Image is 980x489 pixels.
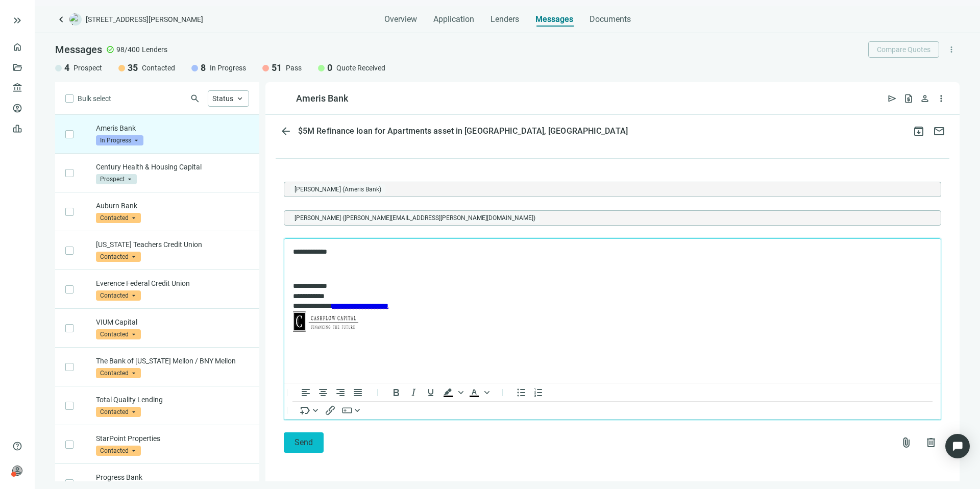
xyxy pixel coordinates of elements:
p: Century Health & Housing Capital [96,162,249,172]
p: VIUM Capital [96,317,249,327]
a: keyboard_arrow_left [55,13,67,26]
span: more_vert [947,45,956,54]
button: Insert/edit link [322,404,339,416]
span: Charpia, David (david.charpia@amerisbank.com) [290,213,540,223]
button: request_quote [900,90,917,107]
span: Documents [590,14,631,25]
button: Send [284,432,324,453]
span: Contacted [96,446,141,456]
span: [STREET_ADDRESS][PERSON_NAME] [86,14,203,25]
div: Ameris Bank [296,92,348,105]
button: Justify [349,386,366,398]
span: 4 [64,62,69,74]
span: arrow_back [280,125,292,137]
button: Compare Quotes [868,41,939,58]
span: keyboard_arrow_up [235,94,244,103]
span: Lenders [142,44,167,55]
span: Prospect [73,63,102,73]
button: attach_file [896,432,917,453]
button: Bullet list [512,386,530,398]
button: mail [929,121,949,141]
span: Quote Received [336,63,385,73]
span: delete [925,436,937,449]
button: delete [921,432,941,453]
button: send [884,90,900,107]
span: attach_file [900,436,913,449]
span: Edward Vaughan (Ameris Bank) [290,184,385,194]
button: Bold [387,386,405,398]
p: StarPoint Properties [96,433,249,444]
span: Contacted [96,407,141,417]
div: Text color Black [465,386,491,399]
button: arrow_back [276,121,296,141]
span: 8 [201,62,206,74]
span: [PERSON_NAME] (Ameris Bank) [295,184,381,194]
span: 35 [128,62,138,74]
span: person [920,93,930,104]
p: The Bank of [US_STATE] Mellon / BNY Mellon [96,356,249,366]
p: Everence Federal Credit Union [96,278,249,288]
span: Contacted [142,63,175,73]
p: Total Quality Lending [96,395,249,405]
span: Contacted [96,368,141,378]
span: Prospect [96,174,137,184]
span: person [12,466,22,476]
span: Contacted [96,329,141,339]
p: [US_STATE] Teachers Credit Union [96,239,249,250]
span: Pass [286,63,302,73]
img: deal-logo [69,13,82,26]
span: In Progress [210,63,246,73]
span: [PERSON_NAME] ([PERSON_NAME][EMAIL_ADDRESS][PERSON_NAME][DOMAIN_NAME]) [295,213,535,223]
span: Contacted [96,213,141,223]
span: Messages [55,43,102,56]
span: Status [212,94,233,103]
span: Contacted [96,252,141,262]
button: Italic [405,386,422,398]
span: Application [433,14,474,25]
span: Messages [535,14,573,24]
span: Bulk select [78,93,111,104]
span: Overview [384,14,417,25]
p: Auburn Bank [96,201,249,211]
button: keyboard_double_arrow_right [11,14,23,27]
button: Insert merge tag [297,404,322,416]
span: send [887,93,897,104]
button: Underline [422,386,439,398]
span: Contacted [96,290,141,301]
button: Numbered list [530,386,547,398]
span: In Progress [96,135,143,145]
p: Progress Bank [96,472,249,482]
div: Open Intercom Messenger [945,434,970,458]
span: mail [933,125,945,137]
span: 0 [327,62,332,74]
span: Send [295,437,313,447]
span: request_quote [903,93,914,104]
button: more_vert [943,41,960,58]
button: Align right [332,386,349,398]
button: more_vert [933,90,949,107]
span: 98/400 [116,44,140,55]
span: help [12,441,22,451]
span: Lenders [491,14,519,25]
span: archive [913,125,925,137]
span: account_balance [12,83,19,93]
p: Ameris Bank [96,123,249,133]
span: 51 [272,62,282,74]
span: check_circle [106,45,114,54]
button: Align center [314,386,332,398]
button: person [917,90,933,107]
iframe: Rich Text Area [284,239,941,383]
div: $5M Refinance loan for Apartments asset in [GEOGRAPHIC_DATA], [GEOGRAPHIC_DATA] [296,126,630,136]
span: search [190,93,200,104]
div: Background color Black [439,386,465,399]
span: more_vert [936,93,946,104]
button: Align left [297,386,314,398]
button: archive [909,121,929,141]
